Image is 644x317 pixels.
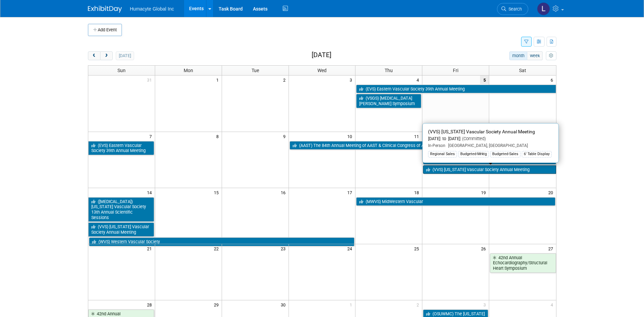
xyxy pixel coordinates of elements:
a: (VVS) [US_STATE] Vascular Society Annual Meeting [88,222,154,236]
span: 2 [416,300,422,309]
a: (MWVS) MidWestern Vascular [356,197,555,206]
span: 11 [413,132,422,140]
span: Humacyte Global Inc [130,6,174,12]
i: Personalize Calendar [549,54,553,58]
a: (EVS) Eastern Vascular Society 39th Annual Meeting [356,85,556,94]
span: (VVS) [US_STATE] Vascular Society Annual Meeting [428,129,535,134]
span: Sat [519,68,526,73]
span: 1 [349,300,355,309]
span: 26 [480,244,489,253]
h2: [DATE] [312,51,331,59]
button: week [527,51,542,60]
button: month [509,51,527,60]
span: 6 [550,76,556,84]
span: 9 [282,132,289,140]
button: [DATE] [116,51,134,60]
span: 2 [282,76,289,84]
span: Wed [317,68,327,73]
img: ExhibitDay [88,6,122,13]
span: Mon [184,68,193,73]
span: 25 [413,244,422,253]
span: 7 [149,132,155,140]
a: ([MEDICAL_DATA]) [US_STATE] Vascular Society 13th Annual Scientific Sessions [88,197,154,222]
a: (EVS) Eastern Vascular Society 39th Annual Meeting [88,141,154,155]
div: 6' Table Display [522,151,552,157]
span: Search [506,6,522,12]
span: 15 [213,188,222,197]
button: myCustomButton [546,51,556,60]
div: Budgeted-Sales [490,151,520,157]
span: 23 [280,244,289,253]
span: 1 [216,76,222,84]
span: 19 [480,188,489,197]
span: 28 [146,300,155,309]
span: 3 [483,300,489,309]
div: [DATE] to [DATE] [428,136,553,142]
span: Thu [385,68,393,73]
img: Linda Hamilton [537,2,550,15]
span: [GEOGRAPHIC_DATA], [GEOGRAPHIC_DATA] [445,143,528,148]
button: prev [88,51,100,60]
a: (VSGS) [MEDICAL_DATA] [PERSON_NAME] Symposium [356,94,421,108]
span: 5 [480,76,489,84]
span: 3 [349,76,355,84]
div: Regional Sales [428,151,457,157]
div: Budgeted-Mrktg [458,151,489,157]
span: 18 [413,188,422,197]
button: next [100,51,113,60]
span: 27 [548,244,556,253]
span: 16 [280,188,289,197]
span: Fri [453,68,458,73]
span: 14 [146,188,155,197]
span: Tue [252,68,259,73]
span: 24 [347,244,355,253]
span: 29 [213,300,222,309]
span: In-Person [428,143,445,148]
span: 4 [550,300,556,309]
span: 8 [216,132,222,140]
a: Search [497,3,528,15]
a: (VVS) [US_STATE] Vascular Society Annual Meeting [423,165,556,174]
a: 42nd Annual Echocardiography/Structural Heart Symposium [490,253,556,273]
span: 31 [146,76,155,84]
span: Sun [117,68,126,73]
a: (WVS) Western Vascular Society [89,237,355,246]
span: 10 [347,132,355,140]
span: 17 [347,188,355,197]
span: 30 [280,300,289,309]
span: 21 [146,244,155,253]
span: (Committed) [460,136,486,141]
button: Add Event [88,24,122,36]
span: 4 [416,76,422,84]
a: (AAST) The 84th Annual Meeting of AAST & Clinical Congress of Acute Care Surgery [290,141,555,150]
span: 22 [213,244,222,253]
span: 20 [548,188,556,197]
